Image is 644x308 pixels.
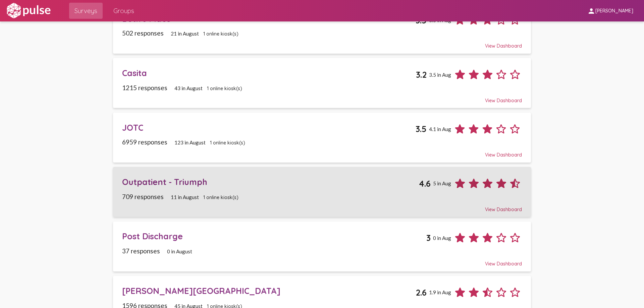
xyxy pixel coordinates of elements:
span: 709 responses [122,193,164,200]
a: JOTC3.54.1 in Aug6959 responses123 in August1 online kiosk(s)View Dashboard [113,113,531,163]
span: 5 in Aug [433,180,451,186]
span: 1 online kiosk(s) [203,31,238,37]
a: Outpatient - Triumph4.65 in Aug709 responses11 in August1 online kiosk(s)View Dashboard [113,167,531,217]
span: 1 online kiosk(s) [203,194,238,200]
a: Casita3.23.5 in Aug1215 responses43 in August1 online kiosk(s)View Dashboard [113,58,531,108]
span: 0 in August [167,248,192,254]
span: Surveys [74,5,97,17]
span: Groups [113,5,134,17]
span: [PERSON_NAME] [595,8,633,14]
div: JOTC [122,122,415,133]
div: View Dashboard [122,200,522,212]
span: 3 [426,233,431,243]
div: Casita [122,68,416,78]
div: View Dashboard [122,91,522,104]
a: Beth's Place3.53.5 in Aug502 responses21 in August1 online kiosk(s)View Dashboard [113,4,531,54]
span: 0 in Aug [433,235,451,241]
span: 3.5 in Aug [429,72,451,78]
span: 43 in August [174,85,203,91]
button: [PERSON_NAME] [582,4,639,17]
span: 11 in August [171,194,199,200]
span: 4.1 in Aug [429,126,451,132]
div: Outpatient - Triumph [122,177,419,187]
span: 3.2 [416,69,427,80]
img: white-logo.svg [5,2,52,19]
a: Post Discharge30 in Aug37 responses0 in AugustView Dashboard [113,222,531,271]
a: Surveys [69,3,103,19]
div: View Dashboard [122,255,522,267]
span: 123 in August [174,139,206,145]
span: 6959 responses [122,138,167,146]
span: 1 online kiosk(s) [207,85,242,91]
span: 1.9 in Aug [429,289,451,295]
span: 21 in August [171,30,199,37]
span: 3.5 [416,124,427,134]
div: View Dashboard [122,37,522,49]
div: View Dashboard [122,146,522,158]
span: 1 online kiosk(s) [210,140,245,146]
mat-icon: person [587,7,595,15]
span: 2.6 [416,287,427,298]
div: [PERSON_NAME][GEOGRAPHIC_DATA] [122,286,415,296]
div: Post Discharge [122,231,426,241]
span: 502 responses [122,29,164,37]
span: 1215 responses [122,84,167,91]
span: 37 responses [122,247,160,255]
span: 4.6 [419,178,431,189]
a: Groups [108,3,140,19]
